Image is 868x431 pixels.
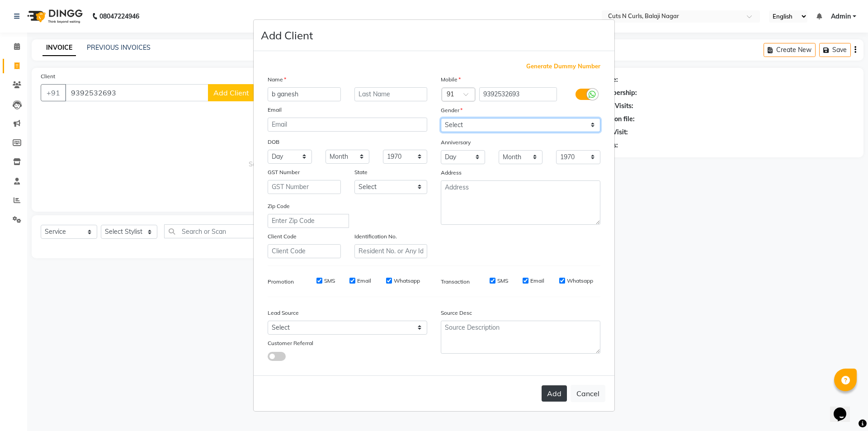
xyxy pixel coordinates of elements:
[526,62,600,71] span: Generate Dummy Number
[354,232,397,241] label: Identification No.
[357,277,371,285] label: Email
[354,87,428,101] input: Last Name
[441,169,462,177] label: Address
[354,244,428,258] input: Resident No. or Any Id
[268,244,341,258] input: Client Code
[268,168,300,176] label: GST Number
[497,277,508,285] label: SMS
[268,214,349,228] input: Enter Zip Code
[441,278,470,286] label: Transaction
[354,168,368,176] label: State
[441,309,472,317] label: Source Desc
[268,180,341,194] input: GST Number
[530,277,544,285] label: Email
[567,277,593,285] label: Whatsapp
[441,76,461,84] label: Mobile
[324,277,335,285] label: SMS
[268,232,297,241] label: Client Code
[830,395,859,422] iframe: chat widget
[268,309,299,317] label: Lead Source
[268,339,313,347] label: Customer Referral
[261,27,313,43] h4: Add Client
[268,76,286,84] label: Name
[268,202,290,210] label: Zip Code
[394,277,420,285] label: Whatsapp
[441,106,462,114] label: Gender
[542,385,567,402] button: Add
[268,87,341,101] input: First Name
[268,106,282,114] label: Email
[479,87,557,101] input: Mobile
[571,385,605,402] button: Cancel
[441,138,471,147] label: Anniversary
[268,118,427,132] input: Email
[268,278,294,286] label: Promotion
[268,138,279,146] label: DOB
